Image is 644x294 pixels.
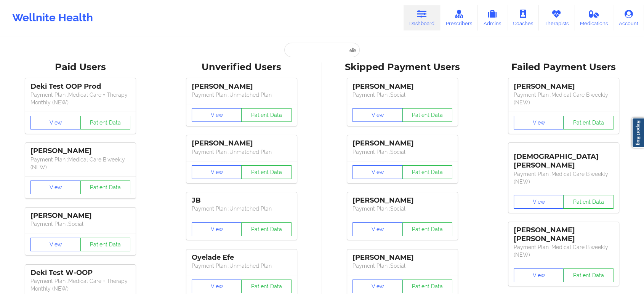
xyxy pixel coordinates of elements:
div: [PERSON_NAME] [30,211,130,220]
button: View [352,108,403,122]
p: Payment Plan : Social [30,220,130,228]
button: Patient Data [402,108,453,122]
button: Patient Data [402,165,453,179]
button: Patient Data [241,280,292,293]
button: View [30,181,81,194]
button: View [352,280,403,293]
a: Admins [477,5,507,30]
p: Payment Plan : Medical Care Biweekly (NEW) [514,243,614,259]
p: Payment Plan : Medical Care Biweekly (NEW) [514,91,614,106]
button: View [352,222,403,236]
button: View [30,116,81,129]
p: Payment Plan : Medical Care + Therapy Monthly (NEW) [30,91,130,106]
div: Unverified Users [167,61,317,73]
button: View [514,116,564,129]
button: View [192,108,242,122]
p: Payment Plan : Unmatched Plan [192,205,292,213]
a: Account [613,5,644,30]
div: [PERSON_NAME] [192,82,292,91]
button: Patient Data [563,195,614,209]
button: Patient Data [402,222,453,236]
div: [PERSON_NAME] [352,82,452,91]
div: Failed Payment Users [489,61,639,73]
button: Patient Data [241,108,292,122]
div: Oyelade Efe [192,253,292,262]
div: Paid Users [5,61,156,73]
p: Payment Plan : Medical Care Biweekly (NEW) [514,170,614,185]
a: Dashboard [404,5,440,30]
div: Deki Test W-OOP [30,268,130,277]
div: [PERSON_NAME] [352,139,452,148]
p: Payment Plan : Medical Care Biweekly (NEW) [30,156,130,171]
p: Payment Plan : Medical Care + Therapy Monthly (NEW) [30,277,130,292]
a: Report Bug [632,118,644,148]
p: Payment Plan : Unmatched Plan [192,91,292,99]
div: [PERSON_NAME] [514,82,614,91]
p: Payment Plan : Social [352,262,452,270]
button: View [192,280,242,293]
div: [PERSON_NAME] [PERSON_NAME] [514,226,614,243]
button: Patient Data [80,116,131,129]
a: Prescribers [440,5,478,30]
p: Payment Plan : Unmatched Plan [192,148,292,156]
button: Patient Data [80,238,131,251]
button: Patient Data [563,116,614,129]
div: [PERSON_NAME] [192,139,292,148]
button: View [192,222,242,236]
p: Payment Plan : Unmatched Plan [192,262,292,270]
div: Skipped Payment Users [327,61,478,73]
p: Payment Plan : Social [352,205,452,213]
button: View [30,238,81,251]
button: View [514,195,564,209]
button: View [192,165,242,179]
div: [PERSON_NAME] [352,196,452,205]
p: Payment Plan : Social [352,91,452,99]
p: Payment Plan : Social [352,148,452,156]
a: Coaches [507,5,539,30]
button: Patient Data [241,222,292,236]
button: Patient Data [241,165,292,179]
div: [PERSON_NAME] [352,253,452,262]
button: View [514,268,564,282]
div: JB [192,196,292,205]
button: Patient Data [402,280,453,293]
div: [PERSON_NAME] [30,147,130,155]
a: Medications [574,5,614,30]
button: Patient Data [80,181,131,194]
div: Deki Test OOP Prod [30,82,130,91]
a: Therapists [539,5,574,30]
button: Patient Data [563,268,614,282]
div: [DEMOGRAPHIC_DATA][PERSON_NAME] [514,147,614,170]
button: View [352,165,403,179]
